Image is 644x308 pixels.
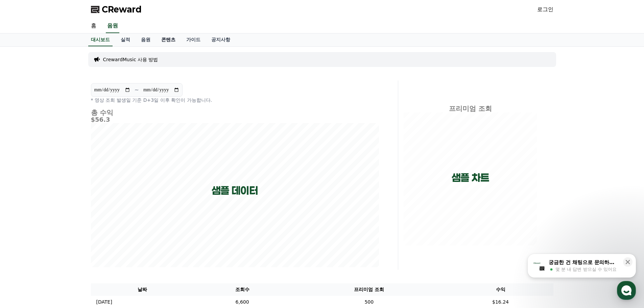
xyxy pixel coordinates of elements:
[91,116,379,123] h5: $56.3
[135,86,139,94] p: ~
[88,33,113,46] a: 대시보드
[62,225,70,230] span: 대화
[537,5,553,14] a: 로그인
[2,214,45,231] a: 홈
[290,283,448,296] th: 프리미엄 조회
[91,283,194,296] th: 날짜
[194,283,290,296] th: 조회수
[102,4,142,15] span: CReward
[21,224,25,230] span: 홈
[91,109,379,116] h4: 총 수익
[45,214,87,231] a: 대화
[106,19,119,33] a: 음원
[206,33,236,46] a: 공지사항
[103,56,158,63] a: CrewardMusic 사용 방법
[452,172,489,184] p: 샘플 차트
[96,299,112,306] p: [DATE]
[86,19,102,33] a: 홈
[181,33,206,46] a: 가이드
[212,185,258,197] p: 샘플 데이터
[91,4,142,15] a: CReward
[115,33,136,46] a: 실적
[104,224,113,230] span: 설정
[87,214,130,231] a: 설정
[136,33,156,46] a: 음원
[91,97,379,103] p: * 영상 조회 발생일 기준 D+3일 이후 확인이 가능합니다.
[448,283,553,296] th: 수익
[156,33,181,46] a: 콘텐츠
[404,105,537,112] h4: 프리미엄 조회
